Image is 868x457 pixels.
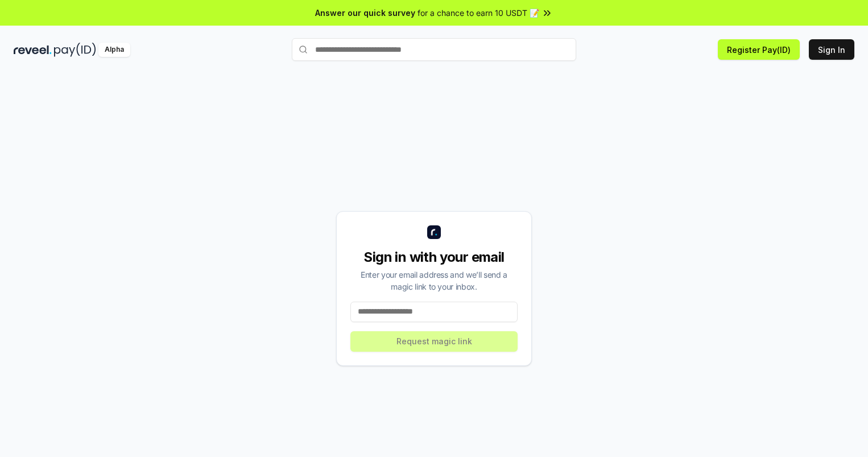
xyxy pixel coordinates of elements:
div: Enter your email address and we’ll send a magic link to your inbox. [350,269,518,293]
img: logo_small [427,225,441,239]
img: reveel_dark [14,43,52,57]
span: for a chance to earn 10 USDT 📝 [418,7,539,19]
span: Answer our quick survey [315,7,415,19]
img: pay_id [54,43,96,57]
div: Sign in with your email [350,248,518,266]
div: Alpha [98,43,130,57]
button: Sign In [809,39,854,60]
button: Register Pay(ID) [718,39,800,60]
